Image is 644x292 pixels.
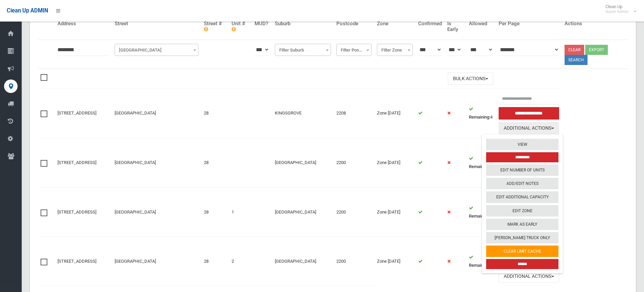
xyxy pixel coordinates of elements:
[605,9,629,14] small: Super Admin
[486,192,558,203] a: Edit Additional Capacity
[374,89,415,138] td: Zone [DATE]
[379,45,411,55] span: Filter Zone
[486,139,558,150] a: View
[374,138,415,188] td: Zone [DATE]
[469,115,490,120] strong: Remaining:
[336,21,372,27] h4: Postcode
[272,89,333,138] td: KINGSGROVE
[201,138,229,188] td: 28
[229,237,252,286] td: 2
[275,21,331,27] h4: Suburb
[486,205,558,217] a: Edit Zone
[565,45,584,55] a: Clear
[57,209,96,215] a: [STREET_ADDRESS]
[112,138,201,188] td: [GEOGRAPHIC_DATA]
[232,21,249,32] h4: Unit #
[334,89,374,138] td: 2208
[377,44,413,56] span: Filter Zone
[112,237,201,286] td: [GEOGRAPHIC_DATA]
[336,44,372,56] span: Filter Postcode
[499,21,559,27] h4: Per Page
[448,72,493,85] button: Bulk Actions
[201,187,229,237] td: 28
[272,187,333,237] td: [GEOGRAPHIC_DATA]
[7,7,48,14] span: Clean Up ADMIN
[57,110,96,116] a: [STREET_ADDRESS]
[57,21,109,27] h4: Address
[466,237,496,286] td: 2
[377,21,413,27] h4: Zone
[201,89,229,138] td: 28
[499,270,559,283] button: Additional Actions
[374,187,415,237] td: Zone [DATE]
[201,237,229,286] td: 28
[585,45,608,55] button: Export
[255,21,269,27] h4: MUD?
[229,187,252,237] td: 1
[447,21,463,32] h4: Is Early
[334,138,374,188] td: 2200
[469,21,493,27] h4: Allowed
[486,164,558,176] a: Edit Number of Units
[602,4,636,14] span: Clean Up
[272,237,333,286] td: [GEOGRAPHIC_DATA]
[469,263,490,268] strong: Remaining:
[565,55,588,65] button: Search
[466,187,496,237] td: 2
[57,160,96,165] a: [STREET_ADDRESS]
[469,164,490,169] strong: Remaining:
[277,45,329,55] span: Filter Suburb
[116,45,197,55] span: Filter Street
[374,237,415,286] td: Zone [DATE]
[334,187,374,237] td: 2200
[486,232,558,244] a: [PERSON_NAME] Truck Only
[112,89,201,138] td: [GEOGRAPHIC_DATA]
[275,44,331,56] span: Filter Suburb
[112,187,201,237] td: [GEOGRAPHIC_DATA]
[486,219,558,230] a: Mark As Early
[486,178,558,189] a: Add/Edit Notes
[466,89,496,138] td: 4
[499,122,559,134] button: Additional Actions
[469,214,490,219] strong: Remaining:
[486,246,558,257] a: Clear Limit Cache
[115,44,198,56] span: Filter Street
[272,138,333,188] td: [GEOGRAPHIC_DATA]
[334,237,374,286] td: 2200
[418,21,442,27] h4: Confirmed
[115,21,198,27] h4: Street
[57,259,96,264] a: [STREET_ADDRESS]
[338,45,370,55] span: Filter Postcode
[466,138,496,188] td: 1
[565,21,625,27] h4: Actions
[204,21,226,32] h4: Street #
